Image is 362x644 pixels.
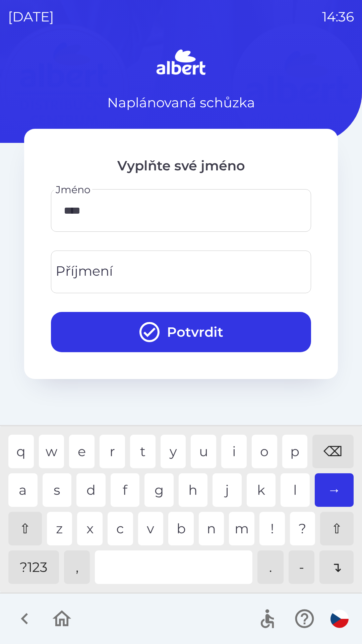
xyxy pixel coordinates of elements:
[56,182,90,197] label: Jméno
[107,93,255,113] p: Naplánovaná schůzka
[322,7,354,27] p: 14:36
[330,610,349,628] img: cs flag
[8,7,54,27] p: [DATE]
[24,47,338,79] img: Logo
[51,156,311,176] p: Vyplňte své jméno
[51,312,311,352] button: Potvrdit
